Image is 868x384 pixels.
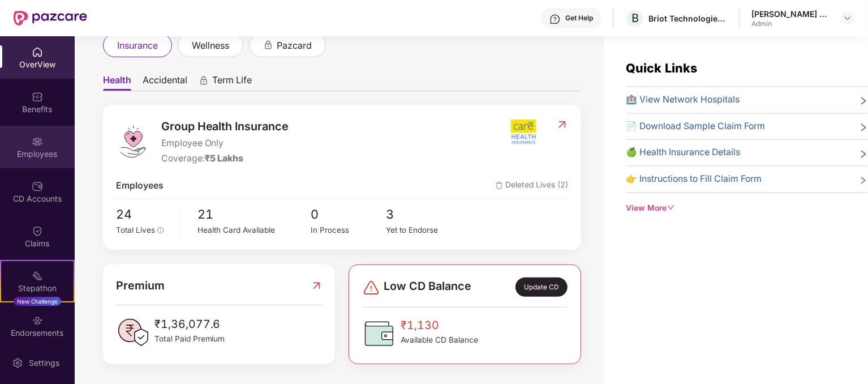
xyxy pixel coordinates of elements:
[32,46,43,58] img: svg+xml;base64,PHN2ZyBpZD0iSG9tZSIgeG1sbnM9Imh0dHA6Ly93d3cudzMub3JnLzIwMDAvc3ZnIiB3aWR0aD0iMjAiIG...
[515,278,568,297] div: Update CD
[154,315,225,333] span: ₹1,36,077.6
[859,174,868,186] span: right
[32,270,43,281] img: svg+xml;base64,PHN2ZyB4bWxucz0iaHR0cDovL3d3dy53My5vcmcvMjAwMC9zdmciIHdpZHRoPSIyMSIgaGVpZ2h0PSIyMC...
[25,357,63,369] div: Settings
[401,317,478,334] span: ₹1,130
[1,283,74,294] div: Stepathon
[14,297,61,306] div: New Challenge
[384,278,471,297] span: Low CD Balance
[32,225,43,237] img: svg+xml;base64,PHN2ZyBpZD0iQ2xhaW0iIHhtbG5zPSJodHRwOi8vd3d3LnczLm9yZy8yMDAwL3N2ZyIgd2lkdGg9IjIwIi...
[502,118,545,146] img: insurerIcon
[116,125,150,159] img: logo
[311,224,386,236] div: In Process
[103,74,131,91] span: Health
[556,119,568,130] img: RedirectIcon
[277,39,312,53] span: pazcard
[32,181,43,192] img: svg+xml;base64,PHN2ZyBpZD0iQ0RfQWNjb3VudHMiIGRhdGEtbmFtZT0iQ0QgQWNjb3VudHMiIHhtbG5zPSJodHRwOi8vd3...
[648,13,728,24] div: Briot Technologies Private Limited
[626,202,868,215] div: View More
[386,224,462,236] div: Yet to Endorse
[401,334,478,347] span: Available CD Balance
[626,172,762,186] span: 👉 Instructions to Fill Claim Form
[32,136,43,147] img: svg+xml;base64,PHN2ZyBpZD0iRW1wbG95ZWVzIiB4bWxucz0iaHR0cDovL3d3dy53My5vcmcvMjAwMC9zdmciIHdpZHRoPS...
[117,39,158,53] span: insurance
[154,333,225,345] span: Total Paid Premium
[549,14,561,25] img: svg+xml;base64,PHN2ZyBpZD0iSGVscC0zMngzMiIgeG1sbnM9Imh0dHA6Ly93d3cudzMub3JnLzIwMDAvc3ZnIiB3aWR0aD...
[192,39,229,53] span: wellness
[626,146,741,160] span: 🍏 Health Insurance Details
[859,148,868,160] span: right
[161,152,289,166] div: Coverage:
[843,14,852,23] img: svg+xml;base64,PHN2ZyBpZD0iRHJvcGRvd24tMzJ4MzIiIHhtbG5zPSJodHRwOi8vd3d3LnczLm9yZy8yMDAwL3N2ZyIgd2...
[199,75,209,86] div: animation
[362,279,380,297] img: svg+xml;base64,PHN2ZyBpZD0iRGFuZ2VyLTMyeDMyIiB4bWxucz0iaHR0cDovL3d3dy53My5vcmcvMjAwMC9zdmciIHdpZH...
[859,122,868,134] span: right
[32,315,43,326] img: svg+xml;base64,PHN2ZyBpZD0iRW5kb3JzZW1lbnRzIiB4bWxucz0iaHR0cDovL3d3dy53My5vcmcvMjAwMC9zdmciIHdpZH...
[496,179,568,193] span: Deleted Lives (2)
[263,40,273,50] div: animation
[116,179,164,193] span: Employees
[565,14,593,23] div: Get Help
[198,224,311,236] div: Health Card Available
[161,136,289,151] span: Employee Only
[12,357,23,369] img: svg+xml;base64,PHN2ZyBpZD0iU2V0dGluZy0yMHgyMCIgeG1sbnM9Imh0dHA6Ly93d3cudzMub3JnLzIwMDAvc3ZnIiB3aW...
[212,74,252,91] span: Term Life
[14,11,87,25] img: New Pazcare Logo
[143,74,187,91] span: Accidental
[116,205,173,224] span: 24
[311,277,323,295] img: RedirectIcon
[161,118,289,135] span: Group Health Insurance
[626,120,766,134] span: 📄 Download Sample Claim Form
[626,61,698,75] span: Quick Links
[116,225,155,234] span: Total Lives
[157,227,164,234] span: info-circle
[205,153,244,164] span: ₹5 Lakhs
[496,182,503,189] img: deleteIcon
[116,277,165,295] span: Premium
[751,8,831,19] div: [PERSON_NAME] Ram [PERSON_NAME]
[32,91,43,103] img: svg+xml;base64,PHN2ZyBpZD0iQmVuZWZpdHMiIHhtbG5zPSJodHRwOi8vd3d3LnczLm9yZy8yMDAwL3N2ZyIgd2lkdGg9Ij...
[386,205,462,224] span: 3
[631,11,639,25] span: B
[667,204,675,212] span: down
[751,19,831,28] div: Admin
[116,315,150,349] img: PaidPremiumIcon
[362,317,396,351] img: CDBalanceIcon
[311,205,386,224] span: 0
[198,205,311,224] span: 21
[626,93,740,107] span: 🏥 View Network Hospitals
[859,95,868,107] span: right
